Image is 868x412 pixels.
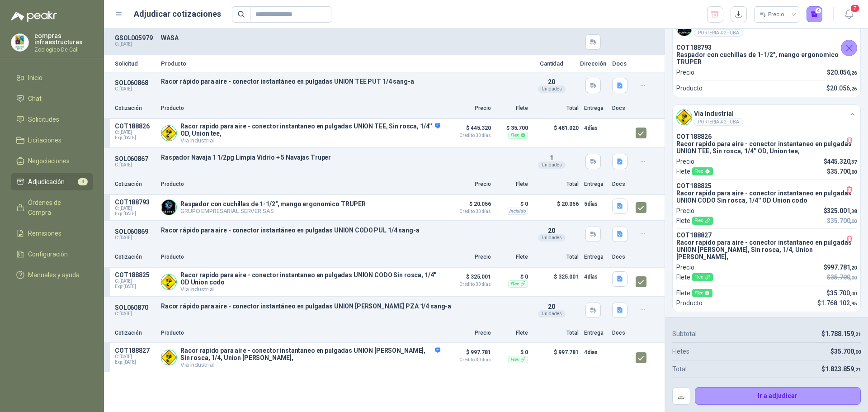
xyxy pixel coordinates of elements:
p: $ [830,346,861,356]
p: Cotización [115,180,156,189]
span: 1.823.859 [825,365,861,373]
div: Precio [759,8,786,21]
button: Cerrar [841,40,857,56]
p: Racor rapido para aire - conector instantaneo en pulgadas UNION CODO Sin rosca, 1/4'' OD Union codo [180,271,440,286]
p: C: [DATE] [115,42,156,47]
p: Flete [676,288,712,298]
div: Incluido [507,208,528,215]
p: SOL060869 [115,228,156,235]
a: Inicio [11,69,93,86]
p: $ [827,166,857,176]
span: Órdenes de Compra [28,198,85,218]
img: Company Logo [161,350,176,365]
span: C: [DATE] [115,279,156,284]
span: Solicitudes [28,114,59,124]
img: Company Logo [161,275,176,289]
button: 4 [807,6,823,23]
div: Unidades [538,161,566,169]
p: Docs [612,180,630,189]
div: Flex [692,273,713,281]
p: WASA [161,34,524,42]
span: 20.056 [830,69,857,76]
span: Licitaciones [28,135,61,145]
p: GRUPO EMPRESARIAL SERVER SAS [180,208,366,214]
p: Total [533,329,579,337]
span: ,21 [854,331,861,337]
p: Subtotal [672,329,697,339]
p: $ [824,262,857,272]
p: Raspador con cuchillas de 1-1/2", mango ergonomico TRUPER [676,51,857,66]
p: Precio [446,180,491,189]
span: 35.700 [834,348,861,355]
img: Logo peakr [11,11,57,22]
p: COT188793 [676,44,857,51]
p: Flete [676,216,713,226]
p: C: [DATE] [115,86,156,92]
p: Zoologico De Cali [34,47,93,52]
p: Racor rapido para aire - conector instantaneo en pulgadas UNION [PERSON_NAME], Sin rosca, 1/4, Un... [180,347,440,361]
span: 35.700 [830,217,857,224]
div: Flex [692,217,713,225]
button: Ir a adjudicar [695,387,861,405]
p: $ [826,288,857,298]
p: $ 35.700 [496,123,528,133]
p: C: [DATE] [115,162,156,168]
p: COT188825 [115,271,156,279]
p: $ 20.056 [446,199,491,214]
img: Company Logo [161,200,176,215]
span: ,00 [850,169,857,175]
p: $ [827,216,857,226]
p: Producto [161,104,440,113]
span: Chat [28,94,42,104]
span: 20.056 [830,85,857,92]
a: Configuración [11,246,93,263]
span: ,00 [850,275,857,281]
p: $ 997.781 [533,347,579,368]
span: 20 [548,303,555,310]
p: Racor rapido para aire - conector instantaneo en pulgadas UNION CODO Sin rosca, 1/4'' OD Union codo [676,189,857,204]
a: Adjudicación4 [11,173,93,190]
a: Remisiones [11,225,93,242]
p: SOL060868 [115,79,156,86]
div: Flex [508,356,528,363]
div: Flex [508,280,528,288]
p: Producto [676,298,703,308]
span: C: [DATE] [115,130,156,135]
p: Flete [496,180,528,189]
p: $ 997.781 [446,347,491,362]
p: Via Industrial [180,137,440,144]
span: 20 [548,78,555,85]
p: Racor rápido para aire - conector instantáneo en pulgadas UNION TEE PUT 1/4 sang-a [161,78,524,85]
p: 5 días [584,199,607,209]
p: COT188826 [676,133,857,140]
span: Crédito 30 días [446,282,491,287]
div: Unidades [538,85,566,93]
p: Total [533,104,579,113]
p: Flete [676,166,713,176]
p: COT188826 [115,123,156,130]
span: ,00 [850,218,857,224]
a: Solicitudes [11,111,93,128]
a: Órdenes de Compra [11,194,93,221]
span: ,21 [854,367,861,373]
div: Flex [692,167,713,175]
p: Precio [676,67,694,77]
img: Company Logo [11,34,28,51]
p: $ 325.001 [533,271,579,293]
span: C: [DATE] [115,206,156,211]
p: C: [DATE] [115,235,156,241]
p: Dirección [580,61,607,66]
p: Precio [676,262,694,272]
p: Precio [446,104,491,113]
p: Precio [446,253,491,261]
div: PORTERIA # 2 - UBA [694,118,743,126]
p: COT188827 [676,232,857,239]
p: compras infraestructuras [34,33,93,45]
p: $ 481.020 [533,123,579,144]
p: C: [DATE] [115,311,156,317]
p: Racor rapido para aire - conector instantaneo en pulgadas UNION TEE, Sin rosca, 1/4'' OD, Union tee, [676,140,857,155]
p: Docs [612,104,630,113]
p: Racor rapido para aire - conector instantaneo en pulgadas UNION TEE, Sin rosca, 1/4'' OD, Union tee, [180,123,440,137]
p: Racor rapido para aire - conector instantaneo en pulgadas UNION [PERSON_NAME], Sin rosca, 1/4, Un... [676,239,857,260]
p: Cotización [115,104,156,113]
